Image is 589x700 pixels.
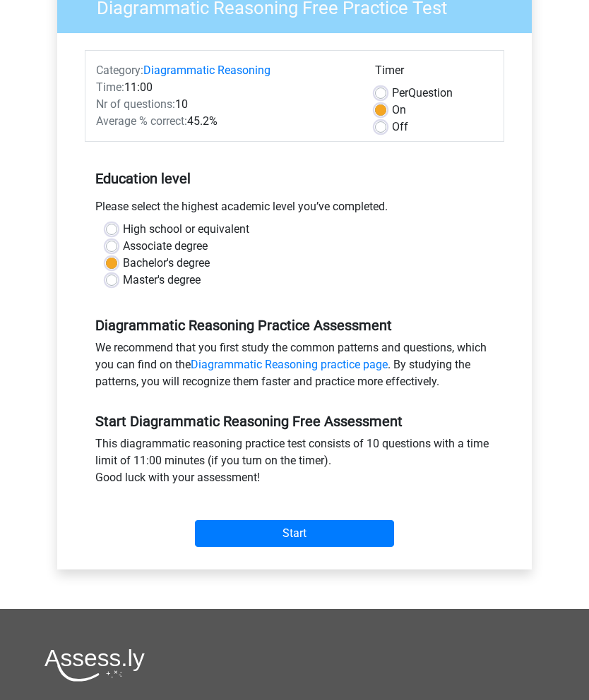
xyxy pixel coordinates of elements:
[85,80,364,97] div: 11:00
[392,119,408,136] label: Off
[96,81,124,95] span: Time:
[123,222,249,239] label: High school or equivalent
[392,102,406,119] label: On
[44,649,145,682] img: Assessly logo
[195,521,394,548] input: Start
[85,436,504,493] div: This diagrammatic reasoning practice test consists of 10 questions with a time limit of 11:00 min...
[375,63,493,85] div: Timer
[85,114,364,131] div: 45.2%
[95,318,494,334] h5: Diagrammatic Reasoning Practice Assessment
[392,85,453,102] label: Question
[95,165,494,193] h5: Education level
[85,97,364,114] div: 10
[96,115,187,128] span: Average % correct:
[96,64,143,78] span: Category:
[123,255,210,272] label: Bachelor's degree
[191,358,388,372] a: Diagrammatic Reasoning practice page
[392,87,408,100] span: Per
[95,414,494,430] h5: Start Diagrammatic Reasoning Free Assessment
[143,64,270,78] a: Diagrammatic Reasoning
[123,239,208,255] label: Associate degree
[85,199,504,222] div: Please select the highest academic level you’ve completed.
[123,272,201,289] label: Master's degree
[85,340,504,397] div: We recommend that you first study the common patterns and questions, which you can find on the . ...
[96,98,175,111] span: Nr of questions:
